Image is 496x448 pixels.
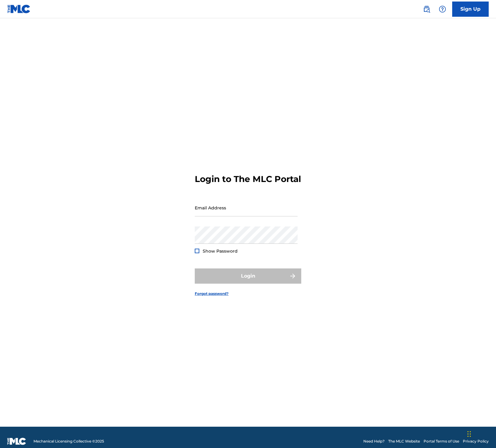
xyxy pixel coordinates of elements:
[467,425,471,443] div: Přetáhnout
[421,3,433,15] a: Public Search
[439,5,446,13] img: help
[203,248,238,254] span: Show Password
[7,438,26,445] img: logo
[424,439,459,444] a: Portal Terms of Use
[363,439,385,444] a: Need Help?
[466,419,496,448] iframe: Chat Widget
[33,439,104,444] span: Mechanical Licensing Collective © 2025
[466,419,496,448] div: Widget pro chat
[452,2,489,17] a: Sign Up
[195,174,301,184] h3: Login to The MLC Portal
[7,5,31,13] img: MLC Logo
[388,439,420,444] a: The MLC Website
[423,5,430,13] img: search
[436,3,449,15] div: Help
[195,291,229,296] a: Forgot password?
[463,439,489,444] a: Privacy Policy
